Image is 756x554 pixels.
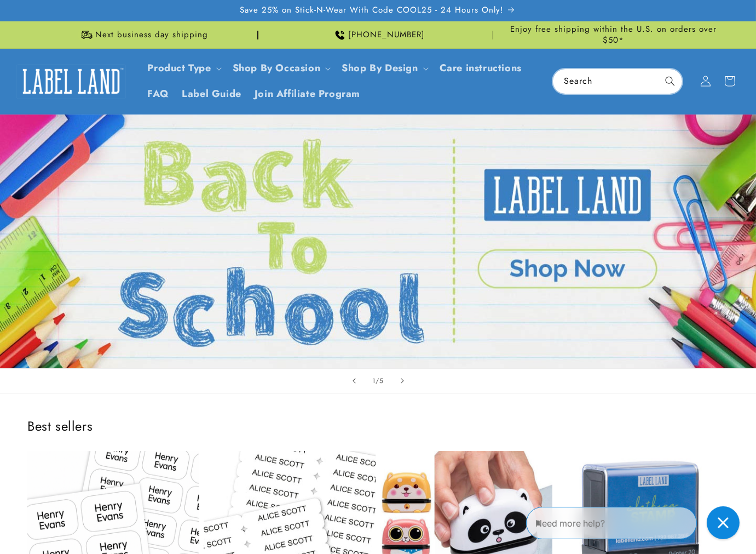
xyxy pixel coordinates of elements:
[433,55,528,81] a: Care instructions
[248,81,367,107] a: Join Affiliate Program
[13,60,130,102] a: Label Land
[175,81,248,107] a: Label Guide
[27,21,258,48] div: Announcement
[141,81,176,107] a: FAQ
[95,30,208,41] span: Next business day shipping
[379,375,384,386] span: 5
[349,30,425,41] span: [PHONE_NUMBER]
[372,375,376,386] span: 1
[498,24,729,45] span: Enjoy free shipping within the U.S. on orders over $50*
[141,55,226,81] summary: Product Type
[440,62,522,75] span: Care instructions
[255,88,360,100] span: Join Affiliate Program
[182,88,241,100] span: Label Guide
[498,21,729,48] div: Announcement
[342,369,366,393] button: Previous slide
[148,61,211,75] a: Product Type
[335,55,432,81] summary: Shop By Design
[27,418,729,435] h2: Best sellers
[240,5,504,16] span: Save 25% on Stick-N-Wear With Code COOL25 - 24 Hours Only!
[263,21,494,48] div: Announcement
[233,62,321,75] span: Shop By Occasion
[16,64,126,98] img: Label Land
[658,69,682,93] button: Search
[342,61,418,75] a: Shop By Design
[526,502,745,543] iframe: Gorgias Floating Chat
[148,88,169,100] span: FAQ
[376,375,379,386] span: /
[226,55,336,81] summary: Shop By Occasion
[390,369,414,393] button: Next slide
